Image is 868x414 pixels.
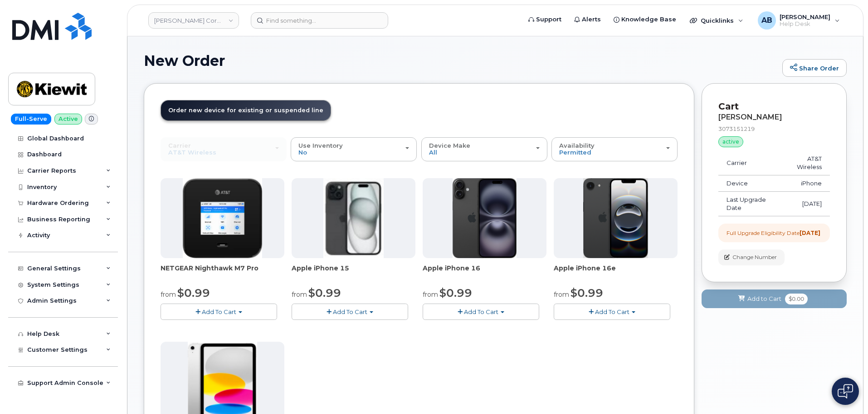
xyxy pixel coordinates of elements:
[298,149,307,156] span: No
[779,151,830,175] td: AT&T Wireless
[168,107,323,114] span: Order new device for existing or suspended line
[559,149,591,156] span: Permitted
[453,178,517,258] img: iphone_16_plus.png
[323,178,384,258] img: iphone15.jpg
[718,192,779,216] td: Last Upgrade Date
[421,137,547,161] button: Device Make All
[464,308,498,315] span: Add To Cart
[554,264,678,282] div: Apple iPhone 16e
[423,264,546,282] div: Apple iPhone 16
[702,289,847,308] button: Add to Cart $0.00
[718,175,779,192] td: Device
[429,149,437,156] span: All
[429,142,470,149] span: Device Make
[718,125,830,133] div: 3073151219
[800,229,820,236] strong: [DATE]
[292,304,408,319] button: Add To Cart
[161,304,277,319] button: Add To Cart
[559,142,595,149] span: Availability
[423,290,438,299] small: from
[595,308,629,315] span: Add To Cart
[779,175,830,192] td: iPhone
[718,113,830,121] div: [PERSON_NAME]
[292,264,415,282] div: Apple iPhone 15
[292,290,307,299] small: from
[333,308,367,315] span: Add To Cart
[718,249,785,265] button: Change Number
[202,308,236,315] span: Add To Cart
[161,264,284,282] div: NETGEAR Nighthawk M7 Pro
[554,304,670,319] button: Add To Cart
[571,286,603,299] span: $0.99
[718,151,779,175] td: Carrier
[291,137,417,161] button: Use Inventory No
[838,384,853,399] img: Open chat
[727,229,820,237] div: Full Upgrade Eligibility Date
[554,290,569,299] small: from
[298,142,343,149] span: Use Inventory
[747,294,781,303] span: Add to Cart
[583,178,649,258] img: iphone16e.png
[718,100,830,113] p: Cart
[144,53,778,69] h1: New Order
[779,192,830,216] td: [DATE]
[439,286,472,299] span: $0.99
[308,286,341,299] span: $0.99
[732,253,777,261] span: Change Number
[718,136,743,147] div: active
[177,286,210,299] span: $0.99
[551,137,678,161] button: Availability Permitted
[183,178,263,258] img: nighthawk_m7_pro.png
[782,59,847,77] a: Share Order
[785,294,808,304] span: $0.00
[161,290,176,299] small: from
[423,304,539,319] button: Add To Cart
